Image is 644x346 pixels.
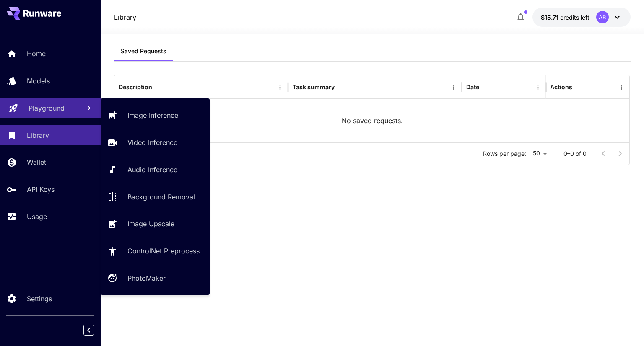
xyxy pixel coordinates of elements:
[127,110,178,120] p: Image Inference
[101,160,210,180] a: Audio Inference
[27,49,46,59] p: Home
[121,47,166,55] span: Saved Requests
[90,323,101,338] div: Collapse sidebar
[560,14,589,21] span: credits left
[541,13,589,22] div: $15.71307
[127,137,177,147] p: Video Inference
[596,11,609,23] div: AB
[101,241,210,261] a: ControlNet Preprocess
[114,12,136,22] nav: breadcrumb
[127,165,177,175] p: Audio Inference
[480,81,492,93] button: Sort
[532,81,544,93] button: Menu
[119,83,152,90] div: Description
[27,130,49,140] p: Library
[615,81,627,93] button: Menu
[127,192,195,202] p: Background Removal
[27,212,47,222] p: Usage
[448,81,460,93] button: Menu
[530,147,550,160] div: 50
[563,150,587,158] p: 0–0 of 0
[27,294,52,304] p: Settings
[101,132,210,153] a: Video Inference
[27,76,50,86] p: Models
[27,184,55,194] p: API Keys
[127,246,200,256] p: ControlNet Preprocess
[342,116,403,126] p: No saved requests.
[466,83,479,90] div: Date
[127,219,174,229] p: Image Upscale
[101,268,210,289] a: PhotoMaker
[483,150,526,158] p: Rows per page:
[274,81,286,93] button: Menu
[541,14,560,21] span: $15.71
[335,81,347,93] button: Sort
[101,186,210,207] a: Background Removal
[550,83,572,90] div: Actions
[532,8,631,27] button: $15.71307
[101,214,210,234] a: Image Upscale
[293,83,335,90] div: Task summary
[114,12,136,22] p: Library
[83,325,94,336] button: Collapse sidebar
[27,157,46,167] p: Wallet
[153,81,165,93] button: Sort
[127,273,166,283] p: PhotoMaker
[29,103,65,113] p: Playground
[101,105,210,126] a: Image Inference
